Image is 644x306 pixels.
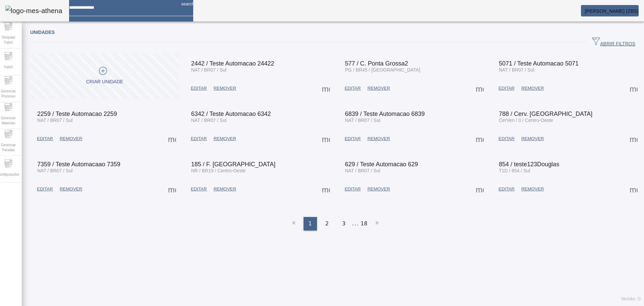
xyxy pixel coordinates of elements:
[345,161,418,168] span: 629 / Teste Automacao 629
[499,111,592,117] span: 788 / Cerv. [GEOGRAPHIC_DATA]
[521,85,544,92] span: REMOVER
[191,67,226,73] span: NAT / BR07 / Sul
[345,118,380,123] span: NAT / BR07 / Sul
[341,133,364,145] button: EDITAR
[518,183,547,195] button: REMOVER
[342,220,345,228] span: 3
[499,67,534,73] span: NAT / BR07 / Sul
[495,183,518,195] button: EDITAR
[364,82,393,94] button: REMOVER
[341,183,364,195] button: EDITAR
[345,111,425,117] span: 6839 / Teste Automacao 6839
[187,183,210,195] button: EDITAR
[166,133,178,145] button: Mais
[352,217,359,230] li: ...
[498,186,515,192] span: EDITAR
[499,60,579,67] span: 5071 / Teste Automacao 5071
[60,135,82,142] span: REMOVER
[214,135,236,142] span: REMOVER
[341,82,364,94] button: EDITAR
[5,5,62,16] img: logo-mes-athena
[628,183,640,195] button: Mais
[37,168,72,173] span: NAT / BR07 / Sul
[474,183,486,195] button: Mais
[621,297,641,301] span: Versão: ()
[345,67,420,73] span: PG / BR45 / [GEOGRAPHIC_DATA]
[86,79,123,85] div: Criar unidade
[521,135,544,142] span: REMOVER
[37,111,117,117] span: 2259 / Teste Automacao 2259
[498,85,515,92] span: EDITAR
[498,135,515,142] span: EDITAR
[320,82,332,94] button: Mais
[37,161,120,168] span: 7359 / Teste Automacaao 7359
[214,186,236,192] span: REMOVER
[499,161,559,168] span: 854 / teste123Douglas
[30,53,179,99] button: Criar unidade
[518,82,547,94] button: REMOVER
[56,183,86,195] button: REMOVER
[210,183,239,195] button: REMOVER
[187,133,210,145] button: EDITAR
[364,133,393,145] button: REMOVER
[34,133,56,145] button: EDITAR
[345,85,361,92] span: EDITAR
[364,183,393,195] button: REMOVER
[361,217,367,230] li: 18
[60,186,82,192] span: REMOVER
[210,82,239,94] button: REMOVER
[320,183,332,195] button: Mais
[518,133,547,145] button: REMOVER
[474,82,486,94] button: Mais
[499,118,553,123] span: CerVen / 0 / Centro-Oeste
[345,186,361,192] span: EDITAR
[37,186,53,192] span: EDITAR
[191,186,207,192] span: EDITAR
[30,30,55,35] span: Unidades
[325,220,329,228] span: 2
[587,36,641,48] button: ABRIR FILTROS
[37,118,72,123] span: NAT / BR07 / Sul
[320,133,332,145] button: Mais
[34,183,56,195] button: EDITAR
[628,82,640,94] button: Mais
[187,82,210,94] button: EDITAR
[585,8,639,14] span: [PERSON_NAME] (ZBS)
[166,183,178,195] button: Mais
[345,168,380,173] span: NAT / BR07 / Sul
[367,85,390,92] span: REMOVER
[2,62,14,72] span: Fabril
[367,186,390,192] span: REMOVER
[521,186,544,192] span: REMOVER
[56,133,86,145] button: REMOVER
[367,135,390,142] span: REMOVER
[345,60,408,67] span: 577 / C. Ponta Grossa2
[191,168,246,173] span: NR / BR19 / Centro-Oeste
[214,85,236,92] span: REMOVER
[474,133,486,145] button: Mais
[191,161,275,168] span: 185 / F. [GEOGRAPHIC_DATA]
[495,82,518,94] button: EDITAR
[191,135,207,142] span: EDITAR
[191,111,271,117] span: 6342 / Teste Automacao 6342
[628,133,640,145] button: Mais
[191,85,207,92] span: EDITAR
[345,135,361,142] span: EDITAR
[191,118,226,123] span: NAT / BR07 / Sul
[210,133,239,145] button: REMOVER
[37,135,53,142] span: EDITAR
[495,133,518,145] button: EDITAR
[592,37,635,47] span: ABRIR FILTROS
[191,60,274,67] span: 2442 / Teste Automacao 24422
[499,168,530,173] span: T1D / 854 / Sul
